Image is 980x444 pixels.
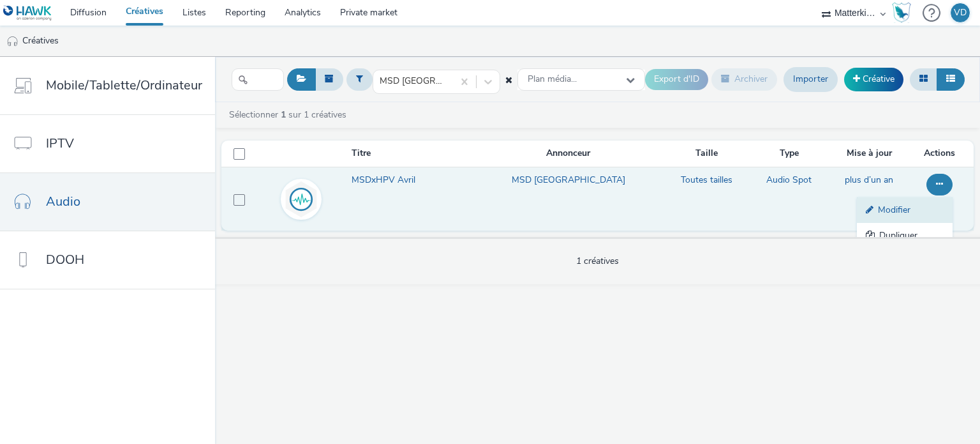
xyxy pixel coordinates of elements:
img: undefined Logo [3,5,52,21]
span: IPTV [46,134,74,153]
span: Plan média... [528,74,577,85]
span: MSDxHPV Avril [352,174,420,187]
span: Mobile/Tablette/Ordinateur [46,76,202,95]
img: audio.svg [283,181,320,218]
a: Créative [844,68,903,91]
button: Grille [910,68,937,90]
input: Rechercher... [232,68,284,91]
img: audio [6,35,19,48]
span: Audio [46,192,80,211]
th: Type [750,141,828,167]
span: DOOH [46,250,84,269]
span: plus d’un an [845,174,893,186]
a: MSD [GEOGRAPHIC_DATA] [512,174,625,187]
button: Export d'ID [645,69,708,89]
a: Hawk Academy [892,3,916,23]
img: Hawk Academy [892,3,911,23]
th: Taille [662,141,750,167]
button: Archiver [711,68,777,90]
th: Annonceur [474,141,662,167]
th: Actions [910,141,974,167]
div: VD [954,3,967,22]
th: Mise à jour [828,141,910,167]
a: Sélectionner sur 1 créatives [228,109,352,121]
a: Dupliquer [857,223,953,249]
a: MSDxHPV Avril [352,174,473,193]
a: Modifier [857,197,953,223]
a: Importer [783,67,838,91]
button: Liste [937,68,965,90]
span: 1 créatives [576,255,619,267]
a: Toutes tailles [681,174,732,187]
a: Audio Spot [766,174,812,187]
th: Titre [350,141,474,167]
strong: 1 [281,109,286,121]
a: 18 avril 2024, 18:30 [845,174,893,187]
